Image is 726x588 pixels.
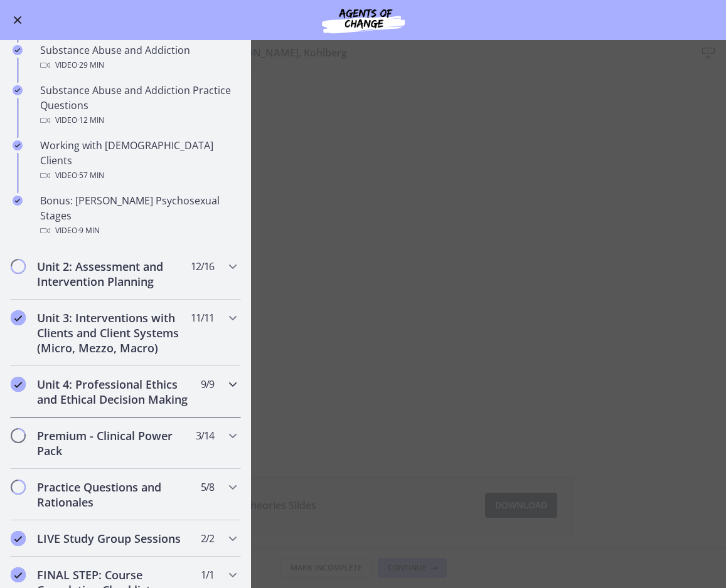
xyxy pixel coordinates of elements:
div: Video [40,223,236,238]
div: Working with [DEMOGRAPHIC_DATA] Clients [40,138,236,183]
div: Substance Abuse and Addiction [40,43,236,73]
span: 3 / 14 [196,428,214,443]
button: Enable menu [10,13,25,28]
i: Completed [13,45,23,55]
div: Substance Abuse and Addiction Practice Questions [40,83,236,128]
h2: Unit 4: Professional Ethics and Ethical Decision Making [37,377,190,407]
i: Completed [11,567,26,582]
span: · 57 min [77,168,104,183]
i: Completed [13,85,23,95]
span: 12 / 16 [191,259,214,274]
i: Completed [13,140,23,150]
i: Completed [11,531,26,546]
span: · 29 min [77,58,104,73]
i: Completed [11,310,26,325]
span: 2 / 2 [201,531,214,546]
span: 5 / 8 [201,480,214,495]
h2: Practice Questions and Rationales [37,480,190,510]
span: · 12 min [77,113,104,128]
i: Completed [13,196,23,206]
div: Bonus: [PERSON_NAME] Psychosexual Stages [40,193,236,238]
i: Completed [11,377,26,392]
h2: Unit 3: Interventions with Clients and Client Systems (Micro, Mezzo, Macro) [37,310,190,355]
div: Video [40,168,236,183]
div: Video [40,58,236,73]
span: · 9 min [77,223,100,238]
div: Video [40,113,236,128]
span: 9 / 9 [201,377,214,392]
h2: Premium - Clinical Power Pack [37,428,190,458]
span: 11 / 11 [191,310,214,325]
h2: Unit 2: Assessment and Intervention Planning [37,259,190,289]
h2: LIVE Study Group Sessions [37,531,190,546]
span: 1 / 1 [201,567,214,582]
img: Agents of Change [288,5,439,35]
